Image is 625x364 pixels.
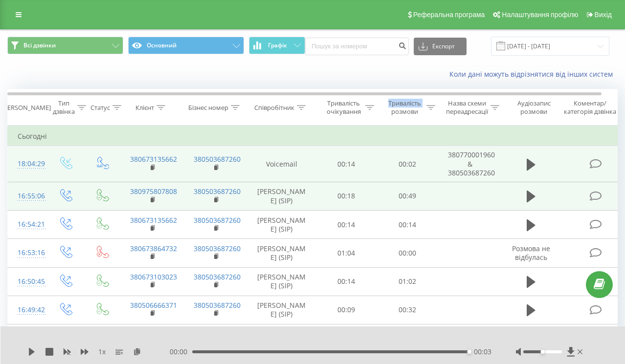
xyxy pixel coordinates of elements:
span: Всі дзвінки [23,42,56,49]
a: 380673135662 [130,154,177,164]
div: 16:50:45 [18,272,37,291]
td: 00:14 [316,146,377,182]
div: 16:55:06 [18,187,37,206]
td: 05:13 [377,324,438,352]
div: 16:53:16 [18,243,37,262]
a: 380673864732 [130,244,177,253]
td: [PERSON_NAME] (SIP) [247,267,316,296]
span: Налаштування профілю [502,11,578,19]
div: Тип дзвінка [53,99,75,116]
td: [PERSON_NAME] (SIP) [247,182,316,210]
a: 380503687260 [194,272,241,281]
div: Співробітник [254,104,294,112]
td: Voicemail [247,146,316,182]
span: 00:03 [474,347,491,357]
button: Всі дзвінки [7,37,123,54]
td: 00:49 [377,182,438,210]
span: Реферальна програма [413,11,485,19]
td: [PERSON_NAME] (SIP) [247,239,316,267]
td: 01:02 [377,267,438,296]
td: 00:14 [316,211,377,239]
td: 00:14 [377,211,438,239]
a: 380673103023 [130,272,177,281]
a: Коли дані можуть відрізнятися вiд інших систем [449,69,618,79]
div: Аудіозапис розмови [510,99,558,116]
td: 00:14 [316,267,377,296]
td: 00:02 [377,146,438,182]
div: Клієнт [135,104,154,112]
td: 00:32 [377,296,438,324]
td: [PERSON_NAME] (SIP) [247,211,316,239]
a: 380503687260 [194,300,241,310]
div: 16:54:21 [18,215,37,234]
td: 00:00 [377,239,438,267]
div: Accessibility label [541,350,545,354]
a: 380506666371 [130,300,177,310]
td: 01:04 [316,239,377,267]
a: 380503687260 [194,244,241,253]
div: Тривалість розмови [385,99,424,116]
span: 00:00 [170,347,192,357]
a: 380975807808 [130,187,177,196]
td: 380770001960 & 380503687260 [438,146,502,182]
a: 380503687260 [194,154,241,164]
div: [PERSON_NAME] [1,104,51,112]
input: Пошук за номером [305,38,409,55]
a: 380503687260 [194,215,241,225]
div: Бізнес номер [188,104,228,112]
td: [PERSON_NAME] (SIP) [247,324,316,352]
div: Тривалість очікування [324,99,363,116]
span: 1 x [98,347,106,357]
button: Графік [249,37,305,54]
span: Вихід [595,11,612,19]
td: 00:12 [316,324,377,352]
button: Основний [128,37,244,54]
td: 00:18 [316,182,377,210]
div: Коментар/категорія дзвінка [561,99,619,116]
a: 380673135662 [130,215,177,225]
span: Розмова не відбулась [512,244,550,262]
td: 00:09 [316,296,377,324]
div: 16:49:42 [18,300,37,320]
button: Експорт [414,38,467,55]
div: Accessibility label [468,350,471,354]
td: [PERSON_NAME] (SIP) [247,296,316,324]
span: Графік [268,42,287,49]
div: Статус [90,104,110,112]
a: 380503687260 [194,187,241,196]
div: 18:04:29 [18,154,37,173]
div: Назва схеми переадресації [446,99,488,116]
